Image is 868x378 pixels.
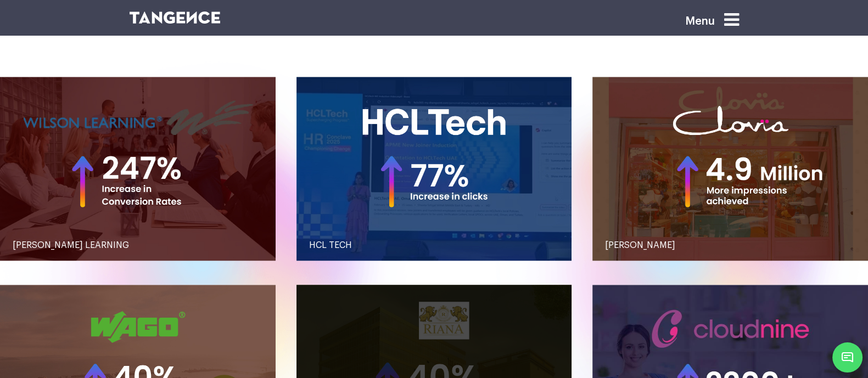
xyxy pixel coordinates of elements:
[605,241,675,250] span: [PERSON_NAME]
[130,12,221,24] img: logo SVG
[13,241,129,250] span: [PERSON_NAME] LEARNING
[832,342,863,373] span: Chat Widget
[296,228,572,263] a: HCL TECH
[592,77,868,260] button: [PERSON_NAME]
[296,77,572,260] button: HCL TECH
[309,241,352,250] span: HCL TECH
[592,228,868,263] a: [PERSON_NAME]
